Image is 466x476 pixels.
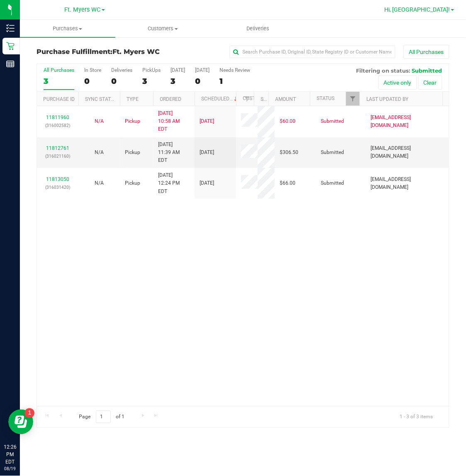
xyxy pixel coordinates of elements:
[280,179,295,187] span: $66.00
[95,117,104,125] button: N/A
[116,25,210,32] span: Customers
[20,25,115,32] span: Purchases
[20,20,115,37] a: Purchases
[321,149,344,156] span: Submitted
[46,176,69,182] a: 11813050
[46,145,69,151] a: 11812761
[321,179,344,187] span: Submitted
[275,96,296,102] a: Amount
[317,95,334,101] a: Status
[220,76,250,86] div: 1
[385,6,450,13] span: Hi, [GEOGRAPHIC_DATA]!
[171,67,185,73] div: [DATE]
[112,48,160,56] span: Ft. Myers WC
[201,96,239,102] a: Scheduled
[366,96,408,102] a: Last Updated By
[43,96,75,102] a: Purchase ID
[6,60,15,68] inline-svg: Reports
[404,45,449,59] button: All Purchases
[371,176,444,191] span: [EMAIL_ADDRESS][DOMAIN_NAME]
[210,20,306,37] a: Deliveries
[44,67,74,73] div: All Purchases
[240,92,254,106] a: Filter
[115,20,211,37] a: Customers
[200,117,214,125] span: [DATE]
[236,25,281,32] span: Deliveries
[42,122,73,129] p: (316002582)
[85,96,117,102] a: Sync Status
[95,118,104,124] span: Not Applicable
[95,149,104,156] button: N/A
[6,24,15,32] inline-svg: Inventory
[142,67,161,73] div: PickUps
[96,411,111,424] input: 1
[371,144,444,160] span: [EMAIL_ADDRESS][DOMAIN_NAME]
[4,466,16,472] p: 08/19
[346,92,360,106] a: Filter
[42,183,73,191] p: (316031420)
[95,180,104,186] span: Not Applicable
[125,149,140,156] span: Pickup
[280,149,298,156] span: $306.50
[321,117,344,125] span: Submitted
[72,411,132,424] span: Page of 1
[84,67,101,73] div: In Store
[42,152,73,160] p: (316021160)
[6,42,15,50] inline-svg: Retail
[142,76,161,86] div: 3
[261,96,305,102] a: State Registry ID
[371,114,444,129] span: [EMAIL_ADDRESS][DOMAIN_NAME]
[160,96,181,102] a: Ordered
[4,444,16,466] p: 12:26 PM EDT
[195,67,210,73] div: [DATE]
[418,76,442,90] button: Clear
[158,171,190,195] span: [DATE] 12:24 PM EDT
[195,76,210,86] div: 0
[127,96,139,102] a: Type
[412,67,442,74] span: Submitted
[37,48,174,56] h3: Purchase Fulfillment:
[8,410,33,435] iframe: Resource center
[95,149,104,155] span: Not Applicable
[158,110,190,134] span: [DATE] 10:58 AM EDT
[158,141,190,165] span: [DATE] 11:39 AM EDT
[44,76,74,86] div: 3
[229,46,395,58] input: Search Purchase ID, Original ID, State Registry ID or Customer Name...
[111,76,132,86] div: 0
[24,408,34,418] iframe: Resource center unread badge
[220,67,250,73] div: Needs Review
[356,67,410,74] span: Filtering on status:
[393,411,440,423] span: 1 - 3 of 3 items
[200,149,214,156] span: [DATE]
[125,179,140,187] span: Pickup
[95,179,104,187] button: N/A
[125,117,140,125] span: Pickup
[200,179,214,187] span: [DATE]
[280,117,295,125] span: $60.00
[111,67,132,73] div: Deliveries
[171,76,185,86] div: 3
[378,76,417,90] button: Active only
[84,76,101,86] div: 0
[46,115,69,120] a: 11811960
[65,6,101,13] span: Ft. Myers WC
